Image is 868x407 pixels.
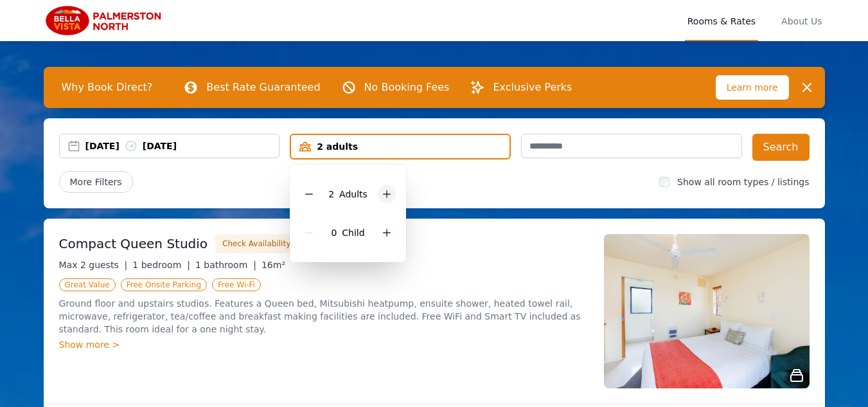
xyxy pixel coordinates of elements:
span: 2 [328,189,334,199]
span: 0 [331,228,337,238]
span: Free Onsite Parking [121,278,207,291]
p: Best Rate Guaranteed [206,80,320,95]
span: 16m² [261,260,285,270]
p: Exclusive Perks [493,80,572,95]
span: 1 bedroom | [132,260,190,270]
button: Search [752,134,810,161]
span: Learn more [716,75,789,100]
span: Free Wi-Fi [212,278,261,291]
button: Check Availability [215,234,297,253]
span: Max 2 guests | [59,260,128,270]
p: Ground floor and upstairs studios. Features a Queen bed, Mitsubishi heatpump, ensuite shower, hea... [59,297,589,336]
span: Great Value [59,278,116,291]
h3: Compact Queen Studio [59,235,208,253]
span: Why Book Direct? [51,75,163,100]
div: [DATE] [DATE] [85,140,279,152]
span: More Filters [59,171,133,193]
span: Child [342,228,364,238]
p: No Booking Fees [364,80,450,95]
img: Bella Vista Palmerston North [44,5,167,36]
label: Show all room types / listings [677,177,809,187]
div: 2 adults [291,140,509,153]
span: 1 bathroom | [195,260,256,270]
span: Adult s [339,189,368,199]
div: Show more > [59,338,589,351]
